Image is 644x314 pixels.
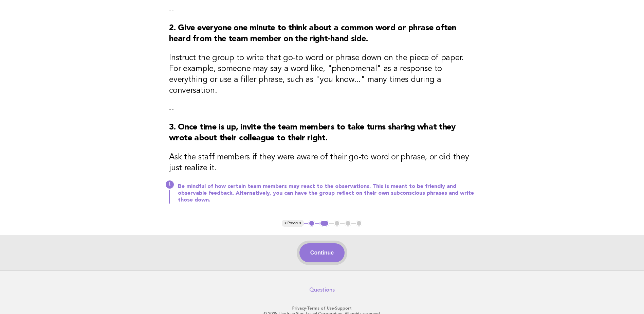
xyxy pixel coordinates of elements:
[169,123,456,142] strong: 3. Once time is up, invite the team members to take turns sharing what they wrote about their col...
[308,220,315,227] button: 1
[169,24,456,43] strong: 2. Give everyone one minute to think about a common word or phrase often heard from the team memb...
[169,5,475,15] p: --
[169,104,475,114] p: --
[169,53,475,96] h3: Instruct the group to write that go-to word or phrase down on the piece of paper. For example, so...
[169,152,475,174] h3: Ask the staff members if they were aware of their go-to word or phrase, or did they just realize it.
[335,306,352,311] a: Support
[307,306,334,311] a: Terms of Use
[282,220,304,227] button: < Previous
[178,183,475,204] p: Be mindful of how certain team members may react to the observations. This is meant to be friendl...
[114,306,530,311] p: · ·
[319,220,329,227] button: 2
[299,243,345,262] button: Continue
[292,306,306,311] a: Privacy
[309,286,335,293] a: Questions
